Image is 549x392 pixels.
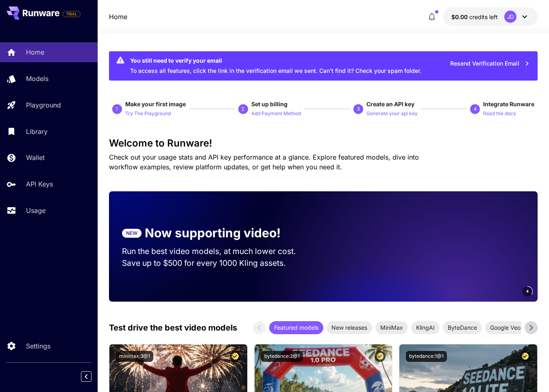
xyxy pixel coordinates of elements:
div: New releases [327,321,372,334]
span: TRIAL [63,11,80,17]
p: Read the docs [483,110,516,118]
div: Featured models [269,321,323,334]
span: ByteDance [443,323,482,332]
span: New releases [327,323,372,332]
button: Certified Model – Vetted for best performance and includes a commercial license. [230,351,241,362]
button: minimax:3@1 [116,351,153,362]
button: bytedance:2@1 [261,351,303,362]
p: Try The Playground [125,110,171,118]
span: Make your first image [125,101,186,107]
p: 1 [115,105,118,113]
p: NEW [126,230,137,237]
div: KlingAI [411,321,440,334]
a: Home [109,12,127,22]
div: Google Veo [485,321,525,334]
p: Save up to $500 for every 1000 Kling assets. [122,257,310,269]
div: To access all features, click the link in the verification email we sent. Can’t find it? Check yo... [130,54,421,78]
p: Usage [26,206,46,215]
p: 2 [242,105,244,113]
p: Run the best video models, at much lower cost. [122,245,310,257]
div: Collapse sidebar [87,369,98,384]
span: Check out your usage stats and API key performance at a glance. Explore featured models, dive int... [109,153,419,171]
span: Google Veo [485,323,525,332]
span: MiniMax [375,323,408,332]
p: 3 [357,105,360,113]
p: Playground [26,100,61,110]
span: Create an API key [366,101,414,107]
span: KlingAI [411,323,440,332]
p: Home [26,47,44,57]
nav: breadcrumb [109,12,127,22]
p: 4 [474,105,477,113]
button: Generate your api key [366,108,418,118]
p: Now supporting video! [145,224,281,242]
div: ByteDance [443,321,482,334]
h3: Welcome to Runware! [109,138,538,149]
span: $0.00 [451,13,469,20]
button: $0.00JD [443,7,538,26]
div: You still need to verify your email [130,56,421,65]
div: JD [504,11,516,23]
p: Add Payment Method [251,110,301,118]
button: Read the docs [483,108,516,118]
span: credits left [469,13,498,20]
div: MiniMax [375,321,408,334]
button: Collapse sidebar [81,371,91,382]
span: Featured models [269,323,323,332]
span: Set up billing [251,101,288,107]
button: Try The Playground [125,108,171,118]
p: Wallet [26,153,45,162]
p: Generate your api key [366,110,418,118]
p: Library [26,127,48,136]
p: API Keys [26,179,53,189]
button: Resend Verification Email [446,55,534,72]
button: bytedance:1@1 [406,351,447,362]
span: 4 [526,288,529,294]
span: Add your payment card to enable full platform functionality. [63,9,81,19]
p: Settings [26,341,50,351]
button: Certified Model – Vetted for best performance and includes a commercial license. [520,351,531,362]
div: $0.00 [451,13,498,21]
p: Test drive the best video models [109,322,237,334]
p: Models [26,74,48,83]
button: Certified Model – Vetted for best performance and includes a commercial license. [375,351,386,362]
span: Integrate Runware [483,101,534,107]
button: Add Payment Method [251,108,301,118]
